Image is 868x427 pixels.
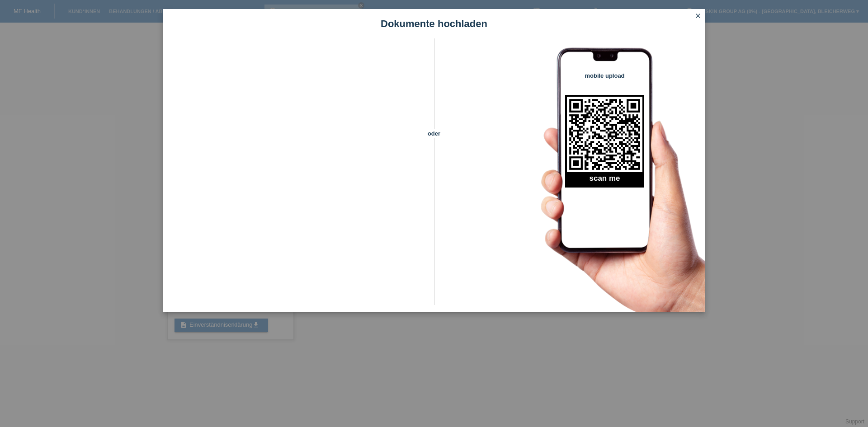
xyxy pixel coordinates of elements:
[565,174,644,188] h2: scan me
[694,12,702,19] i: close
[565,72,644,79] h4: mobile upload
[418,129,450,138] span: oder
[692,11,704,22] a: close
[176,61,418,287] iframe: Upload
[163,18,705,29] h1: Dokumente hochladen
